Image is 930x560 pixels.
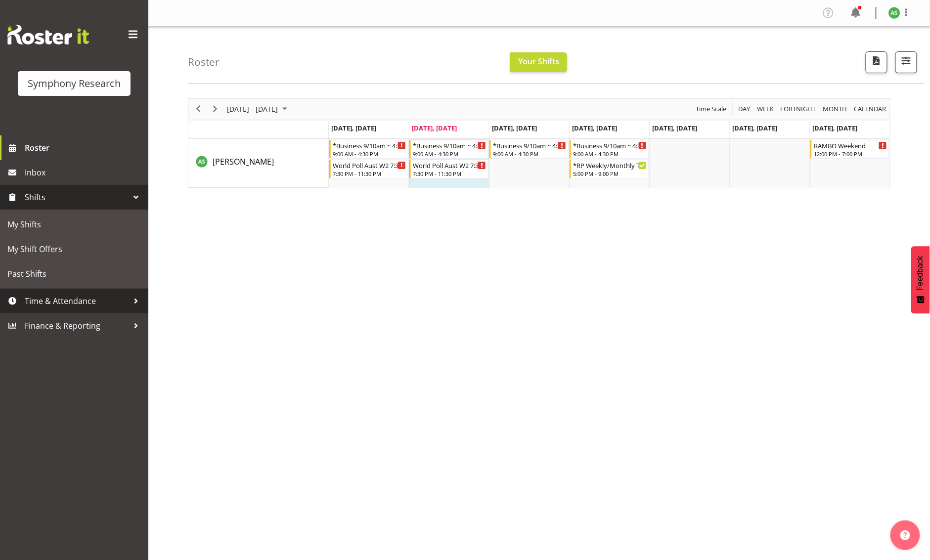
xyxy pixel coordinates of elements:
button: Next [209,103,222,115]
div: Ange Steiger"s event - World Poll Aust W2 7:30pm~11:30pm Begin From Monday, September 29, 2025 at... [329,160,408,178]
div: Ange Steiger"s event - *Business 9/10am ~ 4:30pm Begin From Thursday, October 2, 2025 at 9:00:00 ... [570,140,649,159]
div: Ange Steiger"s event - *Business 9/10am ~ 4:30pm Begin From Monday, September 29, 2025 at 9:00:00... [329,140,408,159]
div: 9:00 AM - 4:30 PM [573,150,646,158]
a: My Shift Offers [2,237,146,261]
img: help-xxl-2.png [900,530,910,540]
div: Ange Steiger"s event - *RP Weekly/Monthly Tracks Begin From Thursday, October 2, 2025 at 5:00:00 ... [570,160,649,178]
img: ange-steiger11422.jpg [888,7,900,19]
span: [DATE], [DATE] [412,124,457,132]
span: Week [756,103,775,115]
span: [DATE] - [DATE] [226,103,279,115]
div: 7:30 PM - 11:30 PM [413,170,486,177]
button: Timeline Week [755,103,776,115]
button: Month [853,103,888,115]
span: calendar [853,103,887,115]
span: Day [737,103,751,115]
span: Fortnight [780,103,817,115]
div: Ange Steiger"s event - *Business 9/10am ~ 4:30pm Begin From Tuesday, September 30, 2025 at 9:00:0... [409,140,488,159]
div: Symphony Research [28,76,121,91]
span: Time & Attendance [25,294,129,308]
td: Ange Steiger resource [188,139,329,188]
div: *Business 9/10am ~ 4:30pm [493,140,566,150]
div: Ange Steiger"s event - *Business 9/10am ~ 4:30pm Begin From Wednesday, October 1, 2025 at 9:00:00... [489,140,569,159]
div: *RP Weekly/Monthly Tracks [573,160,646,170]
div: 9:00 AM - 4:30 PM [493,150,566,158]
div: *Business 9/10am ~ 4:30pm [333,140,406,150]
button: Your Shifts [510,52,567,72]
div: 12:00 PM - 7:00 PM [814,150,887,158]
div: previous period [190,99,207,120]
div: 7:30 PM - 11:30 PM [333,170,406,177]
button: Download a PDF of the roster according to the set date range. [866,51,887,73]
button: September 2025 [225,103,292,115]
span: [PERSON_NAME] [213,156,274,167]
span: Finance & Reporting [25,318,129,333]
button: Feedback - Show survey [911,246,930,313]
button: Timeline Day [737,103,752,115]
span: Month [822,103,848,115]
span: My Shift Offers [7,242,141,257]
span: [DATE], [DATE] [813,124,858,132]
div: *Business 9/10am ~ 4:30pm [573,140,646,150]
div: Ange Steiger"s event - RAMBO Weekend Begin From Sunday, October 5, 2025 at 12:00:00 PM GMT+13:00 ... [810,140,889,159]
div: *Business 9/10am ~ 4:30pm [413,140,486,150]
span: Shifts [25,190,129,205]
span: My Shifts [7,217,141,232]
span: Roster [25,140,143,155]
table: Timeline Week of September 30, 2025 [329,139,890,188]
span: [DATE], [DATE] [733,124,778,132]
span: [DATE], [DATE] [492,124,537,132]
a: My Shifts [2,212,146,237]
div: 5:00 PM - 9:00 PM [573,170,646,177]
div: RAMBO Weekend [814,140,887,150]
span: Past Shifts [7,266,141,281]
h4: Roster [188,56,220,68]
div: Sep 29 - Oct 05, 2025 [223,99,293,120]
a: Past Shifts [2,261,146,286]
span: Feedback [916,256,925,291]
a: [PERSON_NAME] [213,156,274,168]
span: Time Scale [695,103,727,115]
div: Ange Steiger"s event - World Poll Aust W2 7:30pm~11:30pm Begin From Tuesday, September 30, 2025 a... [409,160,488,178]
div: 9:00 AM - 4:30 PM [333,150,406,158]
span: Your Shifts [518,56,559,67]
div: 9:00 AM - 4:30 PM [413,150,486,158]
button: Time Scale [694,103,728,115]
span: [DATE], [DATE] [572,124,617,132]
span: Inbox [25,165,143,180]
span: [DATE], [DATE] [652,124,697,132]
div: World Poll Aust W2 7:30pm~11:30pm [413,160,486,170]
button: Filter Shifts [895,51,917,73]
span: [DATE], [DATE] [331,124,376,132]
div: World Poll Aust W2 7:30pm~11:30pm [333,160,406,170]
button: Previous [192,103,205,115]
button: Timeline Month [822,103,849,115]
button: Fortnight [779,103,818,115]
img: Rosterit website logo [7,25,89,44]
div: Timeline Week of September 30, 2025 [188,98,890,188]
div: next period [207,99,223,120]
